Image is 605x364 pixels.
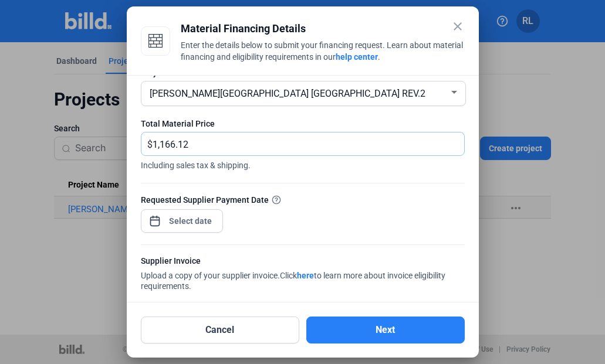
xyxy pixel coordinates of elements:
div: Material Financing Details [181,21,465,37]
span: [PERSON_NAME][GEOGRAPHIC_DATA] [GEOGRAPHIC_DATA] REV.2 [150,88,425,99]
span: Including sales tax & shipping. [141,156,465,171]
span: . [378,52,380,62]
div: Upload a copy of your supplier invoice. [141,255,465,294]
input: Select date [165,214,216,228]
a: here [297,271,314,280]
input: 0.00 [153,132,464,155]
div: Enter the details below to submit your financing request. Learn about material financing and elig... [181,39,465,65]
div: Requested Supplier Payment Date [141,193,465,206]
a: help center [336,52,378,62]
div: Supplier Invoice [141,255,465,270]
button: Open calendar [149,209,161,221]
button: Next [306,317,465,343]
button: Cancel [141,317,299,343]
span: $ [141,132,153,152]
div: Total Material Price [141,118,465,130]
span: Click to learn more about invoice eligibility requirements. [141,271,445,291]
mat-icon: close [451,19,465,33]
